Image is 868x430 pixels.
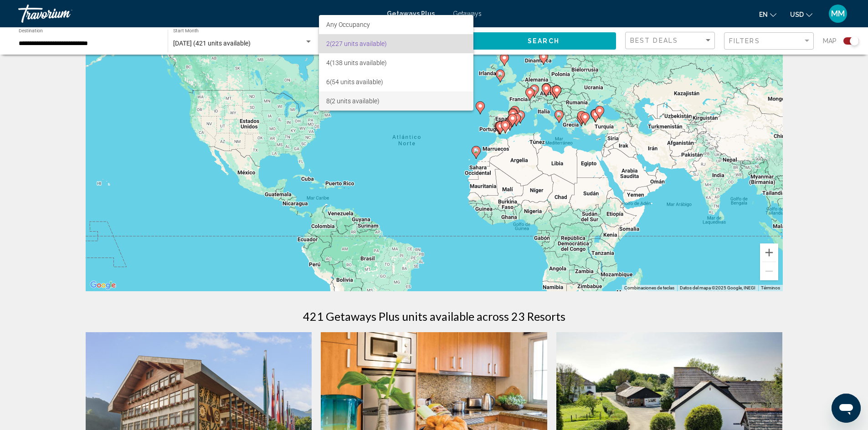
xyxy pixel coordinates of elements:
span: Any Occupancy [326,21,370,28]
span: 6 (54 units available) [326,72,466,91]
span: 4 (138 units available) [326,53,466,72]
span: 8 (2 units available) [326,91,466,111]
iframe: Botón para iniciar la ventana de mensajería [832,394,861,423]
span: 2 (227 units available) [326,34,466,53]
